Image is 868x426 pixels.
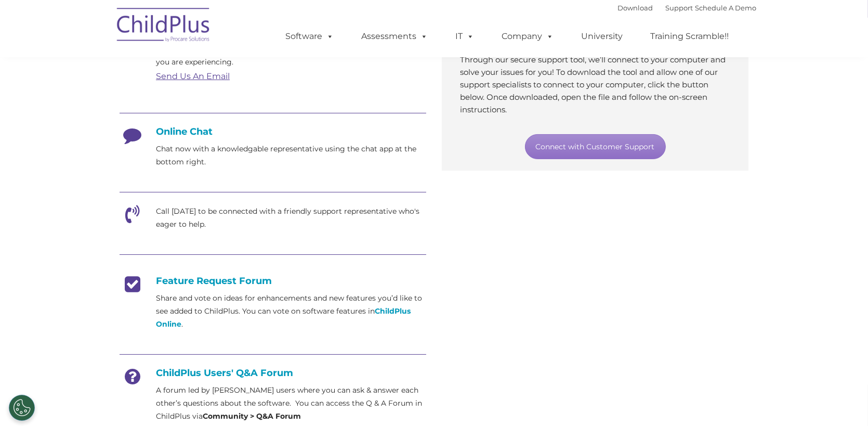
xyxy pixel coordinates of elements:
a: University [571,26,633,47]
img: ChildPlus by Procare Solutions [112,1,216,53]
font: | [617,4,756,12]
a: IT [445,26,484,47]
button: Cookies Settings [9,395,35,421]
p: Call [DATE] to be connected with a friendly support representative who's eager to help. [156,205,426,231]
strong: Community > Q&A Forum [203,411,301,421]
h4: Feature Request Forum [120,275,426,287]
p: Chat now with a knowledgable representative using the chat app at the bottom right. [156,143,426,169]
a: Company [491,26,564,47]
a: Schedule A Demo [695,4,756,12]
p: Share and vote on ideas for enhancements and new features you’d like to see added to ChildPlus. Y... [156,292,426,331]
a: Connect with Customer Support [525,134,666,159]
a: Software [275,26,344,47]
a: Support [665,4,693,12]
a: Training Scramble!! [640,26,739,47]
p: A forum led by [PERSON_NAME] users where you can ask & answer each other’s questions about the so... [156,384,426,423]
a: Download [617,4,653,12]
p: Through our secure support tool, we’ll connect to your computer and solve your issues for you! To... [460,54,730,116]
h4: ChildPlus Users' Q&A Forum [120,367,426,379]
h4: Online Chat [120,126,426,137]
iframe: Chat Widget [816,376,868,426]
a: Assessments [351,26,438,47]
a: Send Us An Email [156,71,230,81]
